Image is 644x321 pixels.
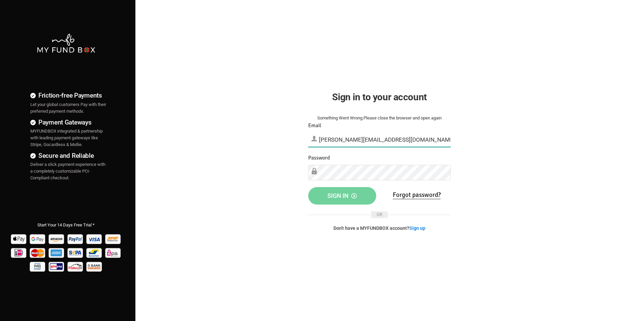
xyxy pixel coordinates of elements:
[308,121,321,130] label: Email
[30,102,106,114] span: Let your global customers Pay with their preferred payment methods.
[10,232,28,246] img: Apple Pay
[48,246,66,259] img: american_express Pay
[86,246,103,259] img: Bancontact Pay
[308,132,451,147] input: Email
[104,246,122,259] img: EPS Pay
[30,91,108,100] h4: Friction-free Payments
[48,259,66,273] img: giropay
[104,232,122,246] img: Sofort Pay
[371,211,388,218] span: OR
[30,162,105,180] span: Deliver a slick payment experience with a completely customizable PCI-Compliant checkout.
[409,225,425,231] a: Sign up
[29,232,47,246] img: Google Pay
[308,90,451,104] h2: Sign in to your account
[29,246,47,259] img: Mastercard Pay
[30,151,108,160] h4: Secure and Reliable
[308,187,376,205] button: Sign in
[29,259,47,273] img: mb Pay
[36,33,96,53] img: mfbwhite.png
[48,232,66,246] img: Amazon
[86,259,103,273] img: banktransfer
[327,192,357,199] span: Sign in
[67,259,85,273] img: p24 Pay
[308,154,330,162] label: Password
[30,129,103,147] span: MYFUNDBOX integrated & partnership with leading payment gateways like Stripe, Gocardless & Mollie.
[86,232,103,246] img: Visa
[308,115,451,121] div: Something Went Wrong.Please close the browser and open again
[30,117,108,127] h4: Payment Gateways
[308,225,451,231] p: Don't have a MYFUNDBOX account?
[10,246,28,259] img: Ideal Pay
[67,246,85,259] img: sepa Pay
[67,232,85,246] img: Paypal
[393,191,441,199] a: Forgot password?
